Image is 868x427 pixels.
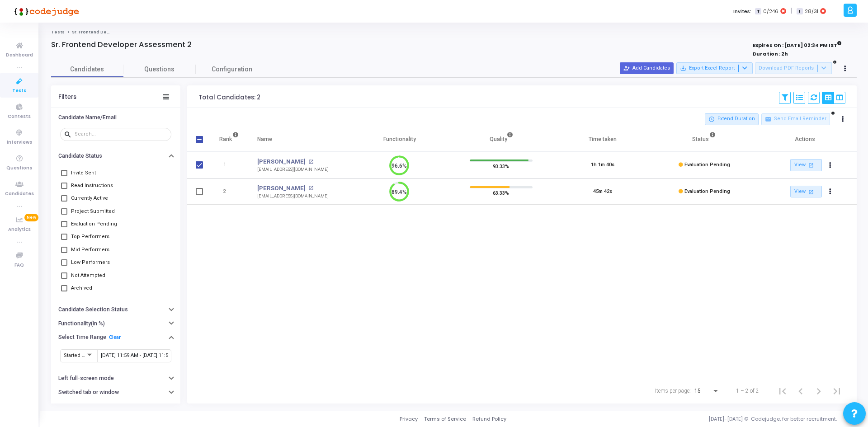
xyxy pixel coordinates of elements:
mat-icon: open_in_new [807,161,815,169]
a: Refund Policy [472,415,506,423]
h6: Select Time Range [58,334,106,341]
span: Questions [123,65,196,74]
div: Time taken [589,134,617,144]
mat-icon: save_alt [680,65,686,71]
span: Contests [8,113,31,121]
th: Actions [755,127,857,152]
button: IP address change [51,399,180,413]
button: Candidate Status [51,149,180,163]
button: Select Time RangeClear [51,330,180,344]
button: Candidate Name/Email [51,110,180,124]
a: Clear [109,334,121,340]
span: 28/31 [805,8,818,15]
span: Low Performers [71,257,110,268]
h6: Candidate Status [58,153,102,160]
th: Functionality [349,127,450,152]
div: Filters [58,94,76,101]
button: Actions [824,185,837,198]
span: FAQ [14,262,24,269]
mat-icon: open_in_new [807,188,815,196]
span: Evaluation Pending [684,188,730,194]
button: Export Excel Report [676,62,753,74]
span: Tests [12,87,26,95]
span: 93.33% [493,162,509,171]
span: Top Performers [71,231,109,242]
span: New [24,214,38,221]
div: [DATE]-[DATE] © Codejudge, for better recruitment. [506,415,857,423]
span: Candidates [51,65,123,74]
span: Mid Performers [71,244,109,255]
a: View [790,159,822,171]
a: [PERSON_NAME] [257,157,306,166]
mat-icon: mail [765,116,771,122]
h6: Switched tab or window [58,389,119,396]
div: 1h 1m 40s [591,161,614,169]
th: Quality [450,127,552,152]
button: Download PDF Reports [755,62,832,74]
div: 45m 42s [593,188,612,196]
span: Candidates [5,190,34,198]
span: Questions [6,164,32,172]
span: T [755,8,761,15]
button: Candidate Selection Status [51,303,180,317]
button: Previous page [792,382,810,400]
span: Evaluation Pending [71,219,117,230]
span: Sr. Frontend Developer Assessment 2 [72,29,158,35]
td: 1 [210,152,248,178]
button: Next page [810,382,828,400]
a: Terms of Service [424,415,466,423]
label: Invites: [733,8,751,15]
img: logo [11,2,79,20]
button: Send Email Reminder [761,113,830,125]
mat-select: Items per page: [694,388,720,394]
div: Items per page: [655,387,691,395]
h4: Sr. Frontend Developer Assessment 2 [51,40,192,49]
span: 15 [694,388,701,394]
input: From Date ~ To Date [101,353,168,358]
h6: Candidate Name/Email [58,114,117,121]
span: Not Attempted [71,270,105,281]
div: Name [257,134,272,144]
a: Privacy [400,415,418,423]
span: | [791,6,792,16]
span: Currently Active [71,193,108,204]
button: Left full-screen mode [51,371,180,385]
h6: Candidate Selection Status [58,306,128,313]
td: 2 [210,178,248,205]
mat-icon: schedule [708,116,715,122]
span: 63.33% [493,188,509,197]
mat-icon: open_in_new [308,160,313,164]
mat-icon: search [64,130,75,138]
a: Tests [51,29,65,35]
th: Status [653,127,755,152]
a: [PERSON_NAME] [257,184,306,193]
div: View Options [822,92,845,104]
div: [EMAIL_ADDRESS][DOMAIN_NAME] [257,166,329,173]
span: 0/246 [763,8,778,15]
a: View [790,186,822,198]
button: Actions [824,159,837,172]
span: Project Submitted [71,206,115,217]
span: Configuration [212,65,252,74]
span: Archived [71,283,92,294]
mat-icon: open_in_new [308,186,313,191]
div: Total Candidates: 2 [198,94,260,101]
button: First page [774,382,792,400]
span: Started At [64,352,86,358]
span: Analytics [8,226,31,234]
h6: IP address change [58,403,106,410]
div: 1 – 2 of 2 [736,387,759,395]
input: Search... [75,131,168,137]
nav: breadcrumb [51,29,857,35]
button: Extend Duration [705,113,759,125]
span: Dashboard [6,52,33,59]
mat-icon: person_add_alt [623,65,630,71]
button: Add Candidates [620,62,674,74]
button: Switched tab or window [51,385,180,399]
strong: Duration : 2h [753,50,788,57]
button: Last page [828,382,846,400]
span: Read Instructions [71,180,113,191]
button: Functionality(in %) [51,317,180,331]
